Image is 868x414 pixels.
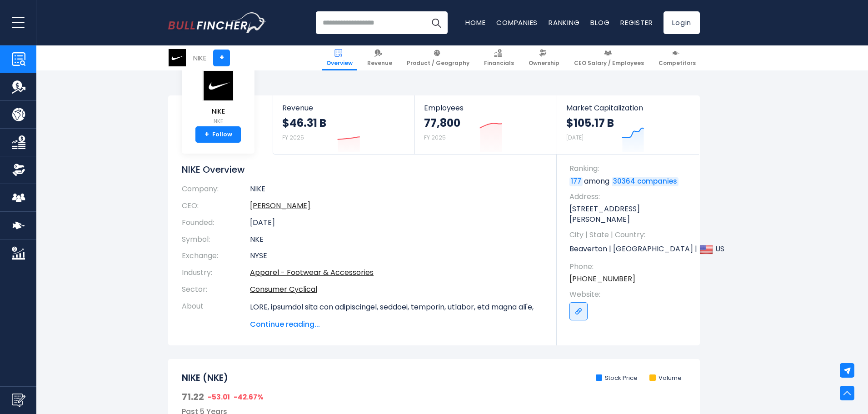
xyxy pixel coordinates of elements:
a: Revenue $46.31 B FY 2025 [273,95,414,154]
a: Ownership [524,45,564,70]
a: + [213,50,230,66]
td: [DATE] [250,214,543,231]
span: Phone: [569,262,691,272]
a: Employees 77,800 FY 2025 [415,95,556,154]
small: FY 2025 [424,134,446,141]
a: Market Capitalization $105.17 B [DATE] [557,95,699,154]
a: Revenue [363,45,396,70]
td: NYSE [250,248,543,264]
strong: + [205,130,209,139]
strong: $105.17 B [566,116,614,130]
div: NIKE [193,53,206,63]
a: ceo [250,200,310,211]
span: Product / Geography [407,60,469,67]
th: Symbol: [182,231,250,248]
h2: NIKE (NKE) [182,373,228,384]
a: [PHONE_NUMBER] [569,274,635,284]
img: Bullfincher logo [168,12,266,33]
span: Website: [569,289,691,299]
a: Consumer Cyclical [250,284,317,294]
th: About [182,298,250,330]
span: 71.22 [182,391,204,403]
td: NIKE [250,185,543,198]
span: Continue reading... [250,319,543,330]
th: Company: [182,185,250,198]
a: Home [465,18,485,27]
th: CEO: [182,198,250,214]
strong: 77,800 [424,116,460,130]
a: +Follow [195,126,241,143]
td: NKE [250,231,543,248]
span: Revenue [282,104,405,112]
span: Address: [569,192,691,202]
a: Overview [322,45,357,70]
li: Stock Price [596,374,638,382]
a: Register [620,18,653,27]
span: Revenue [367,60,392,67]
strong: $46.31 B [282,116,326,130]
li: Volume [649,374,682,382]
img: Ownership [12,163,25,177]
a: Go to homepage [168,12,266,33]
p: Beaverton | [GEOGRAPHIC_DATA] | US [569,243,691,256]
span: Market Capitalization [566,104,690,112]
a: Companies [496,18,538,27]
a: Competitors [654,45,700,70]
th: Founded: [182,214,250,231]
span: NIKE [202,108,234,115]
a: Product / Geography [403,45,474,70]
span: City | State | Country: [569,230,691,240]
span: Ranking: [569,164,691,174]
span: Financials [484,60,514,67]
span: Overview [326,60,353,67]
img: NKE logo [202,70,234,101]
span: Competitors [658,60,696,67]
a: 177 [569,177,583,186]
th: Sector: [182,281,250,298]
button: Search [425,11,448,34]
span: CEO Salary / Employees [574,60,644,67]
th: Industry: [182,264,250,281]
a: Apparel - Footwear & Accessories [250,267,374,278]
p: among [569,176,691,186]
a: Financials [480,45,518,70]
h1: NIKE Overview [182,164,543,175]
p: [STREET_ADDRESS][PERSON_NAME] [569,204,691,224]
span: Employees [424,104,547,112]
small: NKE [202,117,234,125]
a: NIKE NKE [202,70,234,127]
small: [DATE] [566,134,584,141]
img: NKE logo [169,49,186,66]
span: Ownership [529,60,559,67]
a: Blog [590,18,609,27]
a: Login [663,11,700,34]
span: -53.01 [208,393,230,402]
a: CEO Salary / Employees [570,45,648,70]
a: Ranking [549,18,579,27]
th: Exchange: [182,248,250,264]
a: 30364 companies [612,177,678,186]
a: Go to link [569,302,588,320]
small: FY 2025 [282,134,304,141]
span: -42.67% [234,393,264,402]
